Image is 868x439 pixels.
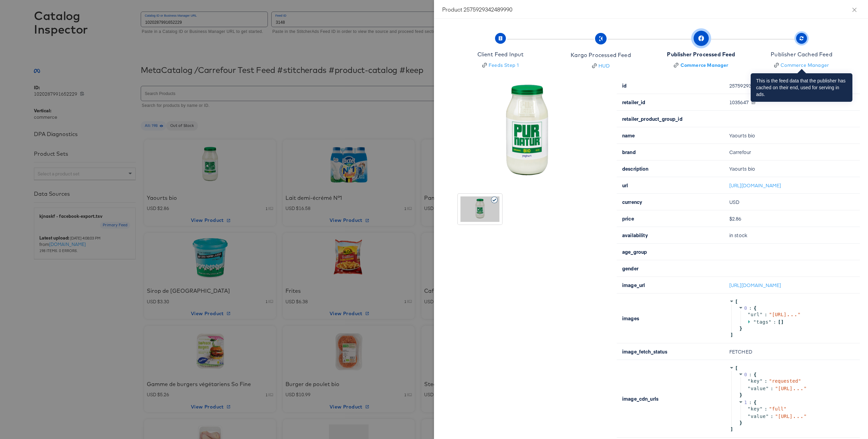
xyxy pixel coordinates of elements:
[768,319,771,325] span: "
[477,51,524,58] div: Client Feed Input
[751,312,760,317] span: url
[622,99,646,106] b: retailer_id
[738,420,743,425] span: }
[754,305,757,311] span: {
[622,232,648,238] b: availability
[448,27,553,77] button: Client Feed InputFeeds Step 1
[769,312,801,317] span: " "
[770,386,773,391] span: :
[680,62,729,69] div: Commerce Manager
[744,372,747,377] span: 0
[622,248,647,255] b: age_group
[622,132,635,139] b: name
[598,62,610,69] div: HUD
[748,378,751,384] span: "
[729,332,733,338] span: ]
[749,400,752,405] span: :
[744,400,747,405] span: 1
[571,51,631,59] div: Kargo Processed Feed
[729,99,852,105] div: 1035647
[754,400,757,405] span: {
[622,149,636,155] b: brand
[729,83,852,88] div: 2575929342489990
[648,27,754,77] button: Publisher Processed FeedCommerce Manager
[770,414,773,419] span: :
[724,343,860,360] td: FETCHED
[729,426,733,432] span: ]
[787,312,798,316] span: ...
[724,144,860,160] td: Carrefour
[766,414,769,419] span: "
[781,62,829,69] div: Commerce Manager
[622,395,658,402] b: image_cdn_urls
[765,312,768,317] span: :
[622,265,638,272] b: gender
[760,378,763,384] span: "
[724,194,860,210] td: USD
[769,378,801,384] span: " requested "
[778,414,804,419] span: [URL]
[772,312,798,317] span: [URL]
[477,62,524,69] a: Feeds Step 1
[738,326,743,331] span: }
[792,414,804,418] span: ...
[667,62,735,69] a: Commerce Manager
[622,198,642,205] b: currency
[738,392,743,398] span: }
[769,406,787,412] span: " full "
[792,386,804,390] span: ...
[735,365,738,371] span: [
[724,227,860,244] td: in stock
[751,378,760,384] span: key
[622,82,627,89] b: id
[748,312,751,317] span: "
[724,160,860,177] td: Yaourts bio
[729,282,781,288] a: [URL][DOMAIN_NAME]
[622,315,639,322] b: images
[622,115,683,122] b: retailer_product_group_id
[442,5,860,13] div: Product 2575929342489990
[765,378,768,384] span: :
[756,319,769,325] span: tags
[775,414,807,419] span: " "
[735,299,738,304] span: [
[749,27,854,77] button: Publisher Cached FeedCommerce Manager
[765,406,768,412] span: :
[760,312,763,317] span: "
[749,305,752,311] span: :
[775,386,807,391] span: " "
[753,319,756,325] span: "
[622,348,667,355] b: image_fetch_status
[744,305,747,311] span: 0
[751,386,766,391] span: value
[778,386,804,391] span: [URL]
[622,282,645,288] b: image_url
[781,319,784,325] span: ]
[622,215,634,222] b: price
[571,62,631,69] a: HUD
[748,406,751,412] span: "
[667,51,735,58] div: Publisher Processed Feed
[771,62,832,69] a: Commerce Manager
[754,372,757,377] span: {
[724,210,860,227] td: $2.86
[748,414,751,419] span: "
[766,386,769,391] span: "
[724,127,860,144] td: Yaourts bio
[778,319,781,325] span: [
[548,27,654,77] button: Kargo Processed FeedHUD
[748,386,751,391] span: "
[771,51,832,58] div: Publisher Cached Feed
[622,182,628,189] b: url
[760,406,763,412] span: "
[751,406,760,412] span: key
[749,372,752,377] span: :
[729,182,781,189] a: [URL][DOMAIN_NAME]
[489,62,519,69] div: Feeds Step 1
[751,414,766,419] span: value
[773,319,776,325] span: :
[852,7,857,13] span: close
[622,165,649,172] b: description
